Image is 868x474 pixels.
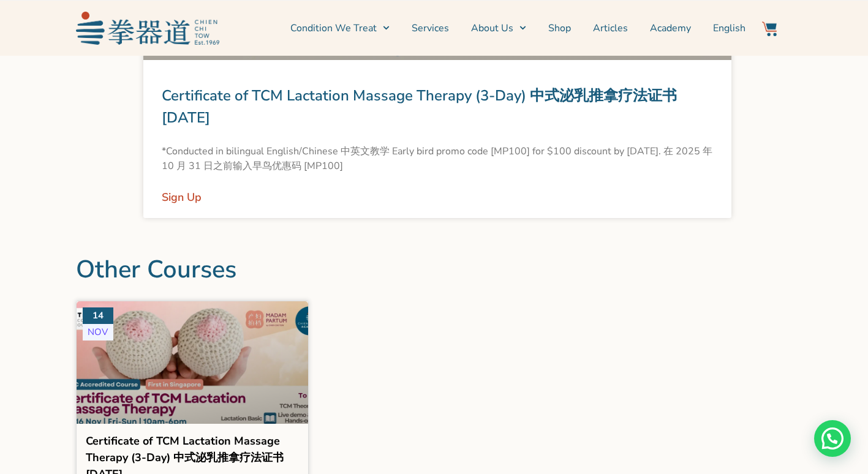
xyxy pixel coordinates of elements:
a: Academy [650,13,691,43]
div: Nov [83,324,113,340]
a: About Us [471,13,526,43]
a: Read more about Certificate of TCM Lactation Massage Therapy (3-Day) 中式泌乳推拿疗法证书 Nov 2025 [162,189,202,206]
nav: Menu [225,13,746,43]
img: Website Icon-03 [762,21,777,36]
a: Switch to English [713,13,745,43]
p: *Conducted in bilingual English/Chinese 中英文教学 Early bird promo code [MP100] for $100 discount by ... [162,144,713,173]
a: Articles [593,13,628,43]
span: English [713,21,745,36]
a: Certificate of TCM Lactation Massage Therapy (3-Day) 中式泌乳推拿疗法证书 [DATE] [162,86,677,127]
h2: Other Courses [76,255,793,284]
div: 14 [83,307,113,324]
a: Shop [548,13,571,43]
div: Need help? WhatsApp contact [814,420,851,457]
a: Services [412,13,449,43]
a: Condition We Treat [290,13,390,43]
